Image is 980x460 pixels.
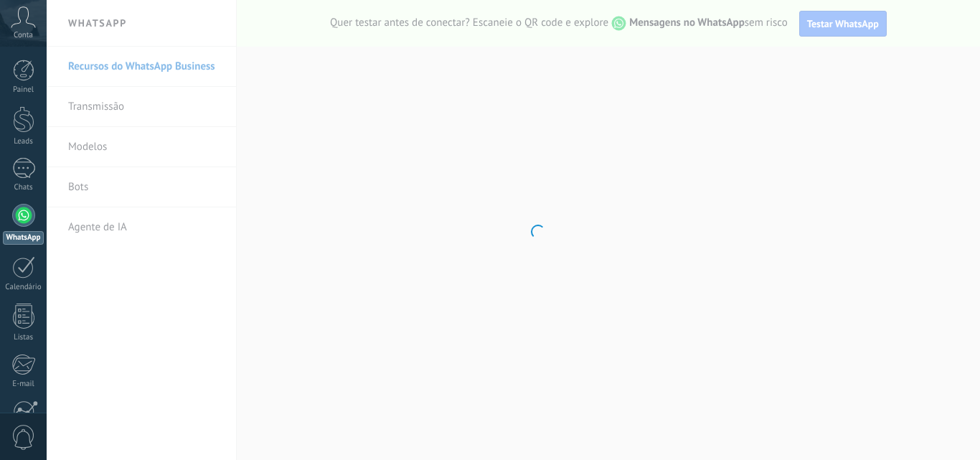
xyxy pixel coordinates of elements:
div: Calendário [3,283,44,292]
div: E-mail [3,380,44,389]
div: Painel [3,85,44,95]
div: Chats [3,183,44,192]
div: Listas [3,333,44,342]
span: Conta [14,31,33,40]
div: WhatsApp [3,231,44,245]
div: Leads [3,137,44,146]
